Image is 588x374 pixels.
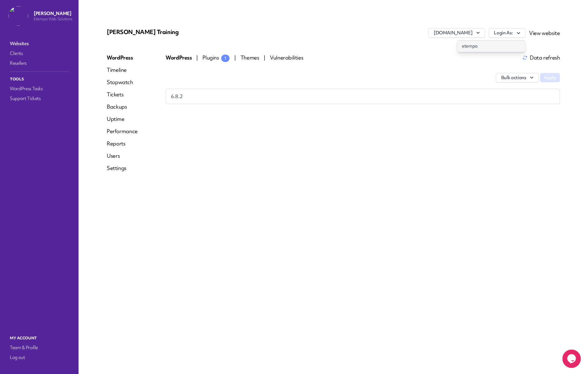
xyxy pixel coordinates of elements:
a: Team & Profile [9,343,70,352]
span: Data refresh [522,55,560,60]
a: WordPress [107,54,138,61]
iframe: chat widget [562,349,582,368]
a: WordPress Tasks [9,84,70,93]
button: Bulk actions [496,73,539,83]
a: Clients [9,49,70,58]
a: Websites [9,39,70,48]
span: | [196,54,198,61]
span: Plugins [202,54,229,61]
a: Performance [107,128,138,135]
a: Backups [107,103,138,110]
p: Etempa Web Solutions [34,17,72,21]
span: 6.8.2 [171,93,183,100]
span: | [234,54,236,61]
p: My Account [9,334,70,342]
a: Support Tickets [9,94,70,103]
a: Settings [107,164,138,172]
a: etempa [457,40,525,52]
a: View website [529,29,560,37]
a: Users [107,152,138,160]
p: Tools [9,75,70,83]
a: Stopwatch [107,79,138,86]
a: Resellers [9,59,70,67]
span: Themes [240,54,260,61]
p: [PERSON_NAME] [34,10,72,17]
span: | [264,54,265,61]
button: Apply [540,73,560,82]
a: Reports [107,140,138,147]
span: Vulnerabilities [270,54,303,61]
button: Login As: [489,28,525,38]
span: WordPress [166,54,193,61]
p: [PERSON_NAME] Training [107,28,258,36]
a: Log out [9,353,70,362]
a: Uptime [107,115,138,123]
a: Tickets [107,91,138,98]
span: 1 [221,55,229,62]
a: Timeline [107,66,138,74]
button: [DOMAIN_NAME] [428,28,485,38]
